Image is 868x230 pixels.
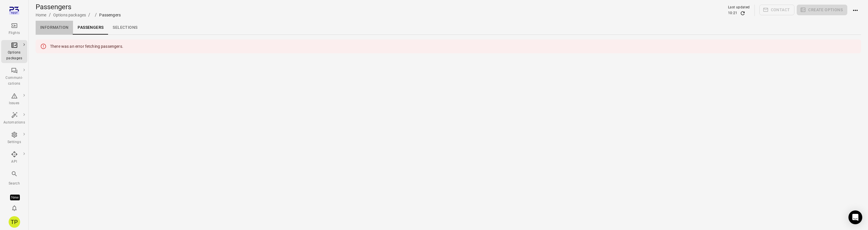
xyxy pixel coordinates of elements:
li: / [49,12,51,18]
div: Options packages [3,50,25,61]
button: Refresh data [740,10,746,16]
a: Automations [1,110,27,127]
h1: Passengers [36,2,121,12]
div: API [3,159,25,165]
div: 10:21 [728,10,738,16]
div: Issues [3,100,25,106]
button: Actions [850,5,861,16]
a: API [1,149,27,166]
div: There was an error fetching passengers. [50,41,123,52]
span: Please make a selection to create communications [759,5,795,16]
button: Search [1,169,27,188]
a: Information [36,21,73,35]
span: Please make a selection to create an option package [797,5,847,16]
div: TP [9,216,20,228]
a: Options packages [53,13,86,17]
a: Flights [1,20,27,38]
div: Automations [3,120,25,126]
div: Search [3,181,25,187]
div: Passengers [99,12,121,18]
nav: Breadcrumbs [36,12,121,18]
div: Settings [3,139,25,145]
a: Communi-cations [1,65,27,88]
li: / [88,12,90,18]
div: Local navigation [36,21,861,35]
div: Communi-cations [3,75,25,87]
a: Settings [1,130,27,147]
div: Open Intercom Messenger [848,210,862,224]
a: Home [36,13,47,17]
div: Last updated [728,5,750,10]
a: Issues [1,91,27,108]
a: Passengers [73,21,108,35]
a: Selections [108,21,142,35]
button: Tómas Páll Máté [6,214,22,230]
li: / [95,12,97,18]
button: Notifications [9,202,20,214]
div: Flights [3,30,25,36]
a: Options packages [1,40,27,63]
div: Tooltip anchor [10,195,20,200]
